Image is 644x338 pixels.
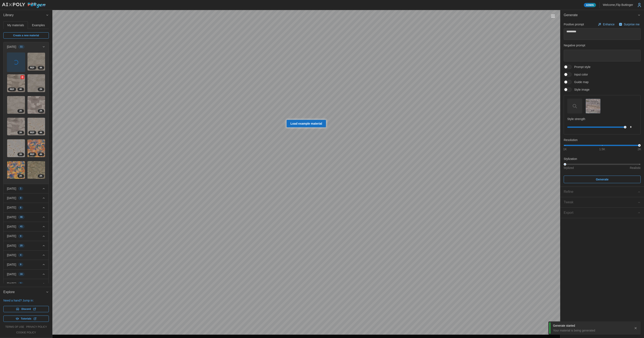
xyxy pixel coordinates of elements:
p: Enhance [603,22,615,26]
button: [DATE]1 [4,184,49,193]
span: 2 K [40,174,42,178]
button: Toggle viewport controls [550,13,556,19]
span: 2 K [40,109,42,113]
span: 4 K [40,153,42,156]
p: [DATE] [7,244,16,248]
button: [DATE]9 [4,231,49,241]
button: Generate [560,10,644,20]
a: bt78Pr2E4IUUq9mQZQn92K [7,139,25,157]
p: Style strength [567,117,637,121]
button: [DATE]25 [4,241,49,250]
p: [DATE] [7,272,16,276]
a: p4gwzLUdVQ9HcnA96Fr12K [7,161,25,179]
button: Style image [586,99,600,114]
a: privacy policy [26,325,47,329]
p: [DATE] [7,196,16,200]
span: 2 K [19,174,22,178]
p: [DATE] [7,234,16,238]
span: 9 [20,263,21,266]
p: [DATE] [7,187,16,191]
span: Discord [21,306,31,312]
span: 6 [20,206,21,209]
a: YkeCWp4TSvbUnNWPVPj72K [7,117,25,136]
a: terms of use [5,325,24,329]
span: REF [30,153,35,156]
img: eC5YMNtfBZKzbe5rum0j [27,96,45,114]
div: Generate [560,20,644,187]
span: 2 K [40,88,42,91]
a: aIuEMuWACVorOc9Kz7jF4KREF [27,139,45,157]
span: 46 [20,215,23,219]
p: Negative prompt [564,43,641,47]
span: Export [564,208,638,218]
button: [DATE]41 [4,222,49,231]
p: Need a hand? Jump in: [3,298,49,303]
p: Positive prompt [564,22,584,26]
p: Resolution [564,138,641,142]
a: 9z8vkd000PTtqbFVcPWa2K [27,161,45,179]
span: Explore [3,287,46,297]
span: REF [10,88,14,91]
span: Prompt style [572,65,591,69]
p: [DATE] [7,262,16,267]
img: 0idMG1lFNmVtC3dulxi2 [27,53,45,70]
span: REF [30,131,35,134]
a: Load example material [287,120,326,127]
button: Surprise me [618,21,641,27]
button: [DATE]9 [4,193,49,203]
img: YkeCWp4TSvbUnNWPVPj7 [7,118,25,136]
button: Generate [564,176,641,183]
div: Generate started [553,324,631,328]
div: Refine [564,189,638,194]
p: Surprise me [624,22,640,26]
div: [DATE]11 [4,51,49,184]
img: p4gwzLUdVQ9HcnA96Fr1 [7,161,25,179]
button: Export [560,208,644,218]
span: 4 [20,253,21,257]
span: 4 K [40,131,42,134]
img: AIxPoly PBRgen [2,3,46,8]
img: 9z8vkd000PTtqbFVcPWa [27,161,45,179]
a: V3fA0q1yzfQUo7VZHbue4KREF [7,74,25,92]
span: Guide map [572,80,588,84]
p: [DATE] [7,205,16,210]
span: Library [3,10,46,20]
p: [DATE] [7,215,16,219]
button: [DATE]11 [4,42,49,51]
span: Tutorials [21,316,31,322]
button: [DATE]6 [4,203,49,212]
button: Enhance [597,21,615,27]
button: [DATE]9 [4,260,49,269]
a: Tutorials [3,316,49,322]
a: eC5YMNtfBZKzbe5rum0j2K [27,96,45,114]
span: Input color [572,72,588,77]
span: Generate [596,176,609,183]
span: 2 K [19,131,22,134]
span: REF [30,66,35,69]
a: Discord [3,306,49,312]
button: Refine [560,187,644,197]
span: 2 [20,282,21,285]
span: Style image [572,87,589,92]
span: 4 K [40,66,42,69]
p: Stylization [564,157,641,161]
span: Examples [32,24,45,27]
p: [DATE] [7,224,16,229]
span: 9 [20,235,21,238]
button: Tweak [560,197,644,207]
a: 0idMG1lFNmVtC3dulxi24KREF [27,52,45,71]
span: 4 K [19,88,22,91]
span: 41 [20,225,23,228]
span: 9 [20,196,21,200]
img: aIuEMuWACVorOc9Kz7jF [27,139,45,157]
span: 16 [20,273,23,276]
img: V3fA0q1yzfQUo7VZHbue [7,74,25,92]
a: cookie policy [16,331,36,334]
div: Your material is being generated [553,328,631,333]
span: 2 K [19,153,22,156]
a: tTV4aOuOmLr7DrOAxijR2K [27,74,45,92]
img: Style image [586,99,600,113]
img: KQMaYFblFcecHm1R3QJT [7,96,25,114]
img: tTV4aOuOmLr7DrOAxijR [27,74,45,92]
span: Generate [564,10,638,20]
